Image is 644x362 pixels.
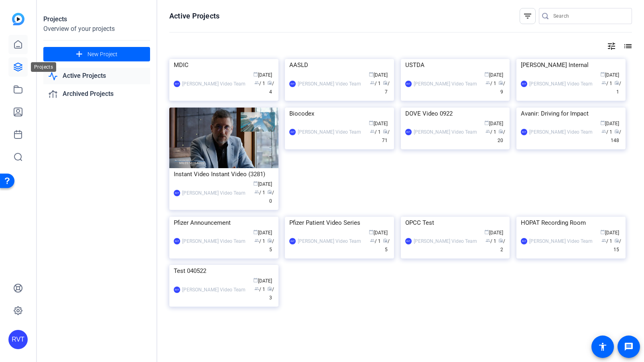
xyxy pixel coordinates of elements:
[405,59,506,71] div: USTDA
[484,120,489,125] span: calendar_today
[600,121,619,126] span: [DATE]
[521,129,527,135] div: RVT
[624,342,634,352] mat-icon: message
[267,190,274,204] span: / 0
[383,129,388,134] span: radio
[174,287,180,293] div: RVT
[298,80,361,88] div: [PERSON_NAME] Video Team
[405,108,506,120] div: DOVE Video 0922
[289,108,390,120] div: Biocodex
[486,238,496,244] span: / 1
[529,237,593,245] div: [PERSON_NAME] Video Team
[253,230,272,236] span: [DATE]
[600,230,619,236] span: [DATE]
[174,217,274,229] div: Pfizer Announcement
[614,81,621,95] span: / 1
[405,238,412,244] div: RVT
[370,238,375,243] span: group
[253,278,272,284] span: [DATE]
[12,13,24,25] img: blue-gradient.svg
[486,129,496,135] span: / 1
[369,230,388,236] span: [DATE]
[529,128,593,136] div: [PERSON_NAME] Video Team
[607,41,616,51] mat-icon: tune
[87,50,118,59] span: New Project
[369,72,388,78] span: [DATE]
[267,189,272,194] span: radio
[174,59,274,71] div: MDIC
[254,189,259,194] span: group
[601,129,606,134] span: group
[267,81,274,95] span: / 4
[614,129,619,134] span: radio
[254,287,265,292] span: / 1
[253,72,272,78] span: [DATE]
[74,49,84,59] mat-icon: add
[43,47,150,61] button: New Project
[598,342,607,352] mat-icon: accessibility
[484,230,503,236] span: [DATE]
[521,238,527,244] div: RVT
[267,238,274,252] span: / 5
[486,81,496,86] span: / 1
[486,238,490,243] span: group
[174,168,274,180] div: Instant Video Instant Video (3281)
[253,181,258,186] span: calendar_today
[383,80,388,85] span: radio
[498,129,505,143] span: / 20
[289,81,296,87] div: RVT
[600,120,605,125] span: calendar_today
[486,80,490,85] span: group
[529,80,593,88] div: [PERSON_NAME] Video Team
[370,238,381,244] span: / 1
[253,230,258,234] span: calendar_today
[484,230,489,234] span: calendar_today
[182,189,246,197] div: [PERSON_NAME] Video Team
[169,11,219,21] h1: Active Projects
[289,59,390,71] div: AASLD
[414,237,477,245] div: [PERSON_NAME] Video Team
[521,81,527,87] div: RVT
[622,41,632,51] mat-icon: list
[405,217,506,229] div: OPCC Test
[601,129,612,135] span: / 1
[370,129,375,134] span: group
[370,129,381,135] span: / 1
[405,81,412,87] div: RVT
[383,238,388,243] span: radio
[382,129,390,143] span: / 71
[31,62,56,72] div: Projects
[486,129,490,134] span: group
[601,80,606,85] span: group
[182,237,246,245] div: [PERSON_NAME] Video Team
[174,190,180,196] div: RVT
[369,72,374,77] span: calendar_today
[298,237,361,245] div: [PERSON_NAME] Video Team
[182,80,246,88] div: [PERSON_NAME] Video Team
[254,81,265,86] span: / 1
[611,129,621,143] span: / 148
[484,121,503,126] span: [DATE]
[369,121,388,126] span: [DATE]
[600,72,605,77] span: calendar_today
[182,286,246,294] div: [PERSON_NAME] Video Team
[43,68,150,84] a: Active Projects
[43,24,150,34] div: Overview of your projects
[553,11,626,21] input: Search
[498,81,505,95] span: / 9
[289,238,296,244] div: RVT
[298,128,361,136] div: [PERSON_NAME] Video Team
[601,238,606,243] span: group
[253,278,258,283] span: calendar_today
[523,11,532,21] mat-icon: filter_list
[174,81,180,87] div: RVT
[289,129,296,135] div: RVT
[254,190,265,195] span: / 1
[253,181,272,187] span: [DATE]
[498,238,505,252] span: / 2
[383,238,390,252] span: / 5
[43,86,150,102] a: Archived Projects
[521,217,621,229] div: HOPAT Recording Room
[370,80,375,85] span: group
[267,238,272,243] span: radio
